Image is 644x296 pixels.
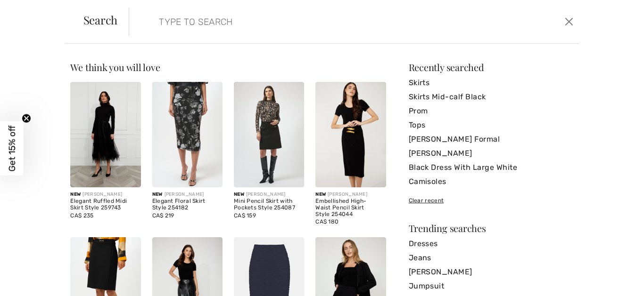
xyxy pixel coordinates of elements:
a: Black Dress With Large White [409,160,574,175]
div: Clear recent [409,196,574,205]
span: New [315,192,326,197]
a: [PERSON_NAME] [409,265,574,279]
div: Embellished High-Waist Pencil Skirt Style 254044 [315,198,386,217]
button: Close teaser [22,113,31,123]
img: Embellished High-Waist Pencil Skirt Style 254044. Black [315,82,386,187]
div: Trending searches [409,224,574,233]
img: Mini Pencil Skirt with Pockets Style 254087. Black [234,82,304,187]
span: Search [83,14,118,25]
a: Skirts Mid-calf Black [409,90,574,104]
a: Prom [409,104,574,118]
span: New [152,192,163,197]
span: New [234,192,244,197]
a: Jumpsuit [409,279,574,293]
span: We think you will love [70,61,160,73]
div: Elegant Floral Skirt Style 254182 [152,198,223,211]
input: TYPE TO SEARCH [152,8,459,36]
a: Skirts [409,76,574,90]
span: New [70,192,81,197]
span: CA$ 235 [70,212,93,219]
span: Help [21,7,41,15]
div: Mini Pencil Skirt with Pockets Style 254087 [234,198,304,211]
span: CA$ 159 [234,212,256,219]
div: Elegant Ruffled Midi Skirt Style 259743 [70,198,140,211]
div: Recently searched [409,63,574,72]
div: [PERSON_NAME] [315,191,386,198]
a: Tops [409,118,574,132]
img: Elegant Floral Skirt Style 254182. Black/Multi [152,82,223,187]
span: CA$ 180 [315,218,339,225]
span: Get 15% off [7,125,17,171]
span: CA$ 219 [152,212,174,219]
a: [PERSON_NAME] [409,146,574,160]
div: [PERSON_NAME] [152,191,223,198]
div: [PERSON_NAME] [234,191,304,198]
a: Dresses [409,237,574,251]
a: Jeans [409,251,574,265]
a: Camisoles [409,175,574,189]
img: Elegant Ruffled Midi Skirt Style 259743. Black [70,82,140,187]
div: [PERSON_NAME] [70,191,140,198]
button: Close [562,14,576,29]
a: [PERSON_NAME] Formal [409,132,574,146]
